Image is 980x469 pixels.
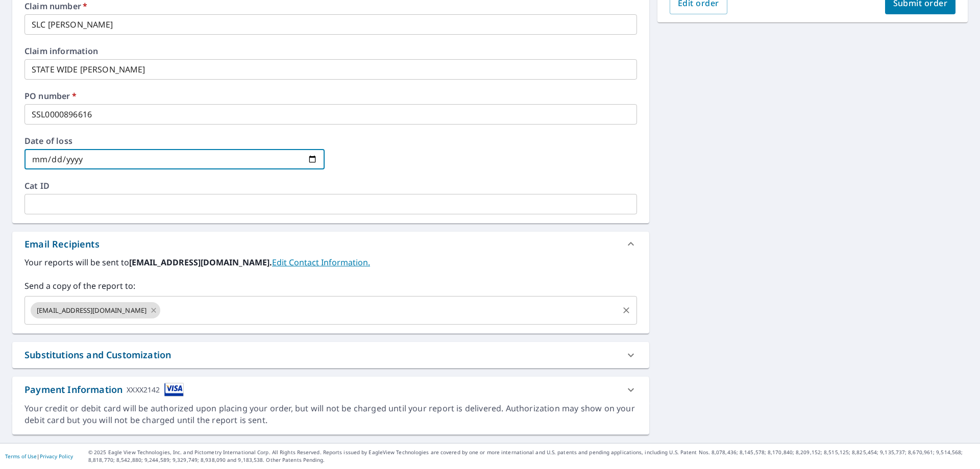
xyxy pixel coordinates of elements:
div: Payment InformationXXXX2142cardImage [12,377,649,403]
label: Claim information [24,47,637,55]
b: [EMAIL_ADDRESS][DOMAIN_NAME]. [129,257,272,268]
label: Your reports will be sent to [24,256,637,268]
span: [EMAIL_ADDRESS][DOMAIN_NAME] [31,306,153,315]
button: Clear [619,303,633,317]
label: Send a copy of the report to: [24,280,637,292]
label: Claim number [24,2,637,10]
p: © 2025 Eagle View Technologies, Inc. and Pictometry International Corp. All Rights Reserved. Repo... [88,449,975,464]
p: | [5,453,73,459]
label: PO number [24,92,637,100]
div: Substitutions and Customization [24,348,171,362]
div: [EMAIL_ADDRESS][DOMAIN_NAME] [31,302,160,318]
a: Privacy Policy [40,453,73,460]
div: Email Recipients [12,232,649,256]
label: Date of loss [24,137,325,145]
a: Terms of Use [5,453,37,460]
div: Payment Information [24,383,184,397]
div: Your credit or debit card will be authorized upon placing your order, but will not be charged unt... [24,403,637,426]
div: Email Recipients [24,237,100,251]
div: XXXX2142 [127,383,160,397]
a: EditContactInfo [272,257,370,268]
div: Substitutions and Customization [12,342,649,368]
label: Cat ID [24,182,637,190]
img: cardImage [164,383,184,397]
